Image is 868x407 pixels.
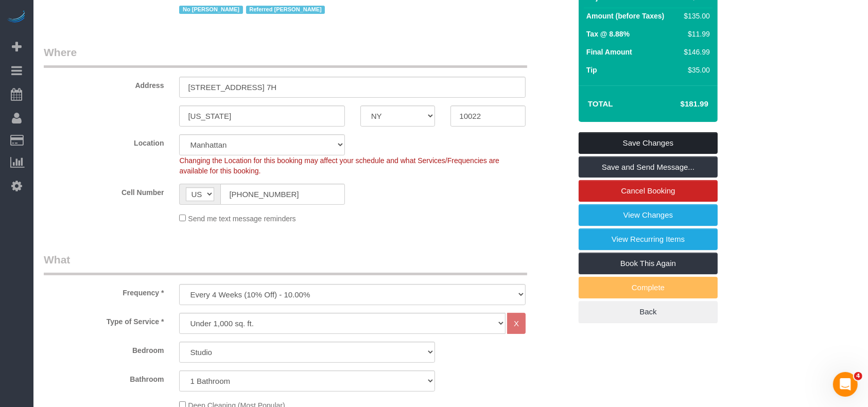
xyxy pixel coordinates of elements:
[586,47,632,57] label: Final Amount
[36,134,171,148] label: Location
[579,204,718,226] a: View Changes
[579,132,718,154] a: Save Changes
[36,342,171,356] label: Bedroom
[6,10,27,25] img: Automaid Logo
[854,372,862,380] span: 4
[579,228,718,250] a: View Recurring Items
[679,29,710,39] div: $11.99
[36,284,171,298] label: Frequency *
[588,99,613,108] strong: Total
[450,105,526,127] input: Zip Code
[179,6,242,14] span: No [PERSON_NAME]
[679,65,710,75] div: $35.00
[586,29,630,39] label: Tax @ 8.88%
[579,156,718,178] a: Save and Send Message...
[188,215,296,223] span: Send me text message reminders
[679,11,710,21] div: $135.00
[44,252,527,275] legend: What
[36,313,171,327] label: Type of Service *
[579,180,718,202] a: Cancel Booking
[679,47,710,57] div: $146.99
[36,77,171,91] label: Address
[586,65,597,75] label: Tip
[579,253,718,274] a: Book This Again
[220,184,344,205] input: Cell Number
[179,156,499,175] span: Changing the Location for this booking may affect your schedule and what Services/Frequencies are...
[44,45,527,68] legend: Where
[650,100,708,109] h4: $181.99
[579,301,718,323] a: Back
[833,372,858,397] iframe: Intercom live chat
[36,184,171,198] label: Cell Number
[179,105,344,127] input: City
[586,11,664,21] label: Amount (before Taxes)
[246,6,325,14] span: Referred [PERSON_NAME]
[36,370,171,384] label: Bathroom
